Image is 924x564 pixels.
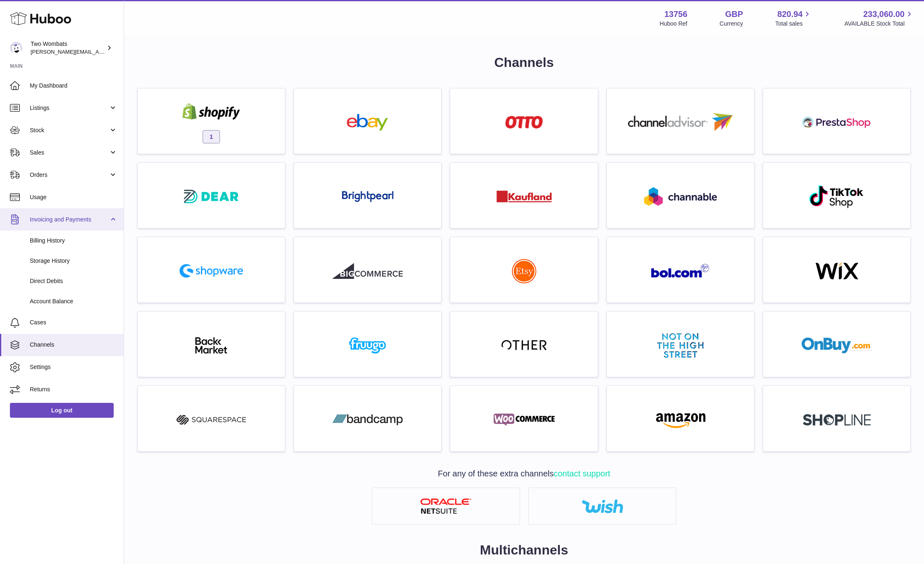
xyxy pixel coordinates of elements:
a: roseta-tiktokshop [767,167,906,224]
span: Listings [30,104,109,112]
span: My Dashboard [30,82,117,90]
span: 1 [203,130,220,143]
span: 233,060.00 [863,9,905,20]
span: Cases [30,319,117,326]
img: roseta-channel-advisor [628,113,733,131]
img: roseta-bigcommerce [332,263,403,279]
a: 233,060.00 AVAILABLE Stock Total [844,9,914,28]
img: bandcamp [332,412,403,428]
img: onbuy [802,337,872,354]
img: woocommerce [489,412,559,428]
img: notonthehighstreet [657,333,704,358]
img: roseta-shopware [176,261,246,281]
img: roseta-tiktokshop [809,185,864,209]
img: wish [582,499,623,513]
span: [PERSON_NAME][EMAIL_ADDRESS][DOMAIN_NAME] [31,48,166,55]
img: roseta-etsy [512,259,537,283]
strong: GBP [725,9,743,20]
span: Settings [30,363,117,371]
a: roseta-shopware [142,241,281,298]
a: roseta-shopline [767,390,906,447]
img: roseta-bol [651,264,710,278]
img: ebay [332,114,403,131]
a: roseta-bigcommerce [298,241,437,298]
span: Sales [30,149,109,157]
strong: 13756 [664,9,688,20]
a: ebay [298,93,437,150]
a: shopify 1 [142,93,281,150]
a: amazon [611,390,750,447]
h2: Multichannels [137,541,911,559]
a: 820.94 Total sales [775,9,812,28]
img: shopify [176,103,246,120]
img: other [501,339,547,352]
img: backmarket [176,337,246,354]
img: wix [802,263,872,279]
img: roseta-brightpearl [342,191,394,202]
a: roseta-bol [611,241,750,298]
a: roseta-etsy [454,241,593,298]
span: Direct Debits [30,277,117,285]
div: Two Wombats [31,40,105,56]
a: roseta-kaufland [454,167,593,224]
a: roseta-otto [454,93,593,150]
a: woocommerce [454,390,593,447]
div: Currency [720,20,743,28]
a: roseta-channable [611,167,750,224]
span: Invoicing and Payments [30,216,109,224]
a: backmarket [142,316,281,373]
span: Channels [30,341,117,349]
h1: Channels [137,54,911,71]
a: roseta-channel-advisor [611,93,750,150]
span: Returns [30,386,117,393]
a: squarespace [142,390,281,447]
a: other [454,316,593,373]
a: notonthehighstreet [611,316,750,373]
span: Billing History [30,237,117,245]
a: roseta-prestashop [767,93,906,150]
a: contact support [554,469,610,478]
span: AVAILABLE Stock Total [844,20,914,28]
a: roseta-dear [142,167,281,224]
img: roseta-otto [505,116,543,129]
a: wix [767,241,906,298]
img: roseta-kaufland [497,190,552,202]
span: Account Balance [30,297,117,305]
a: Log out [10,403,114,418]
img: fruugo [332,337,403,354]
img: netsuite [420,498,472,514]
div: Huboo Ref [660,20,688,28]
a: bandcamp [298,390,437,447]
span: 820.94 [777,9,802,20]
a: fruugo [298,316,437,373]
img: amazon [645,412,716,428]
img: dave@twowombats.com [10,42,22,54]
img: roseta-channable [644,187,717,206]
img: squarespace [176,412,246,428]
span: Total sales [775,20,812,28]
a: onbuy [767,316,906,373]
span: Storage History [30,257,117,265]
img: roseta-prestashop [802,114,872,131]
span: Usage [30,193,117,201]
span: Stock [30,126,109,134]
a: roseta-brightpearl [298,167,437,224]
img: roseta-dear [181,187,241,206]
img: roseta-shopline [803,414,871,426]
span: For any of these extra channels [438,469,610,478]
span: Orders [30,171,109,179]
